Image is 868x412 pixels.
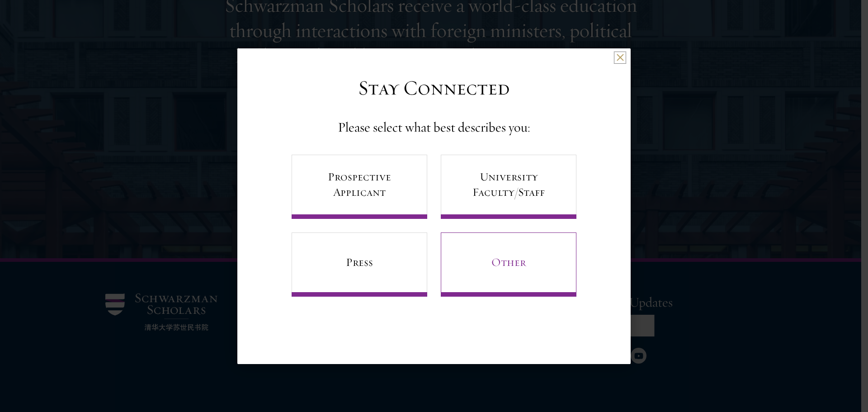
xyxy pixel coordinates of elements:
a: Other [441,232,576,297]
h3: Stay Connected [358,76,510,101]
a: Prospective Applicant [292,155,427,219]
h4: Please select what best describes you: [338,118,530,137]
a: University Faculty/Staff [441,155,576,219]
a: Press [292,232,427,297]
